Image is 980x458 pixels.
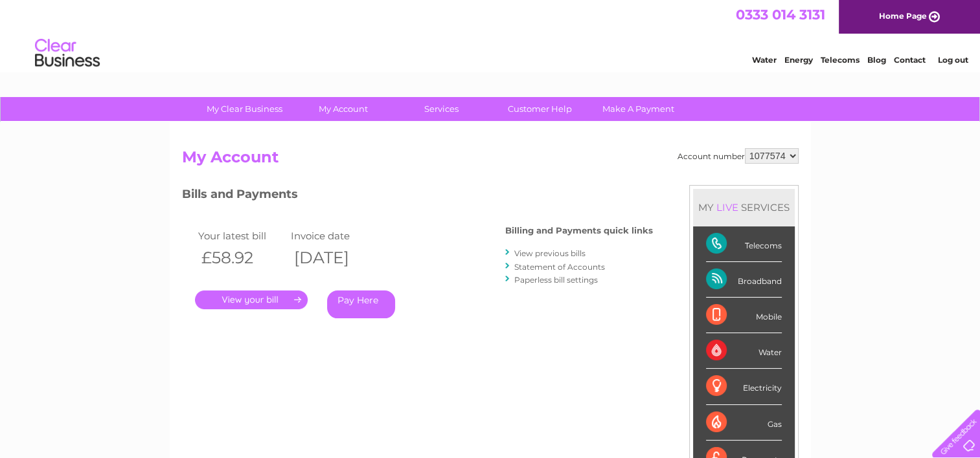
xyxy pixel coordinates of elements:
[752,55,777,65] a: Water
[784,55,813,65] a: Energy
[706,226,782,262] div: Telecoms
[706,405,782,441] div: Gas
[191,97,298,121] a: My Clear Business
[34,34,100,73] img: logo.png
[288,227,381,245] td: Invoice date
[867,55,886,65] a: Blog
[288,245,381,271] th: [DATE]
[937,55,968,65] a: Log out
[327,290,395,318] a: Pay Here
[585,97,692,121] a: Make A Payment
[514,275,598,285] a: Paperless bill settings
[514,248,586,258] a: View previous bills
[195,245,288,271] th: £58.92
[486,97,593,121] a: Customer Help
[894,55,926,65] a: Contact
[714,201,741,213] div: LIVE
[736,6,825,23] a: 0333 014 3131
[185,7,797,63] div: Clear Business is a trading name of Verastar Limited (registered in [GEOGRAPHIC_DATA] No. 3667643...
[706,262,782,298] div: Broadband
[678,148,799,164] div: Account number
[195,290,308,309] a: .
[514,262,605,272] a: Statement of Accounts
[182,185,653,208] h3: Bills and Payments
[706,369,782,404] div: Electricity
[505,226,653,235] h4: Billing and Payments quick links
[182,148,799,173] h2: My Account
[693,189,795,226] div: MY SERVICES
[195,227,288,245] td: Your latest bill
[706,298,782,333] div: Mobile
[706,333,782,369] div: Water
[388,97,495,121] a: Services
[290,97,396,121] a: My Account
[821,55,860,65] a: Telecoms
